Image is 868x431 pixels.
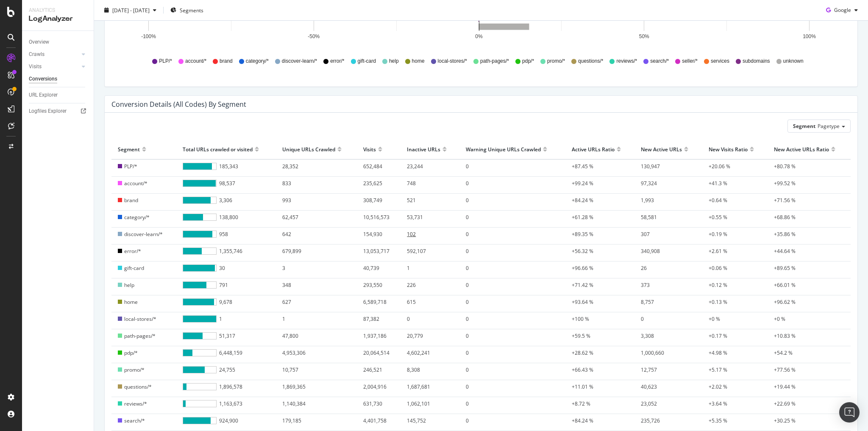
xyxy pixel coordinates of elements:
span: 833 [282,180,291,187]
text: 100% [803,34,816,40]
span: 30 [219,264,225,275]
span: 4,602,241 [407,349,430,356]
span: 0 [466,231,469,238]
span: 0 [466,332,469,339]
div: LogAnalyzer [29,14,87,24]
span: 0 [407,315,410,323]
a: Crawls [29,50,79,59]
div: New Active URLs [641,142,682,156]
span: +0.17 % [709,332,727,339]
span: questions/* [124,383,152,390]
span: 631,730 [363,400,382,407]
span: 0 [466,315,469,323]
span: 154,930 [363,231,382,238]
span: 0 [466,264,469,272]
div: Warning Unique URLs Crawled [466,142,541,156]
span: +89.65 % [774,264,796,272]
span: +4.98 % [709,349,727,356]
span: 0 [466,214,469,221]
span: 9,678 [219,298,232,309]
span: 1,140,384 [282,400,306,407]
span: 2,004,916 [363,383,387,390]
span: 12,757 [641,366,657,373]
span: Segments [180,6,203,14]
span: 58,581 [641,214,657,221]
span: 0 [466,383,469,390]
span: 51,317 [219,332,235,343]
span: services [711,58,729,65]
span: 0 [466,247,469,255]
span: 521 [407,197,416,204]
span: +0.13 % [709,298,727,306]
span: +66.43 % [572,366,593,373]
span: gift-card [358,58,376,65]
span: +96.62 % [774,298,796,306]
span: +0 % [774,315,785,323]
span: +71.56 % [774,197,796,204]
div: Visits [363,142,376,156]
span: 0 [466,417,469,424]
span: 3,306 [219,197,232,207]
span: questions/* [578,58,603,65]
span: seller/* [682,58,698,65]
span: PLP/* [124,163,137,170]
span: 40,739 [363,264,379,272]
span: 679,899 [282,247,301,255]
span: 179,185 [282,417,301,424]
div: Logfiles Explorer [29,107,67,116]
span: 3,308 [641,332,654,339]
span: +19.44 % [774,383,796,390]
button: [DATE] - [DATE] [101,3,160,17]
span: 1,937,186 [363,332,387,339]
span: home [124,298,138,306]
span: 10,757 [282,366,298,373]
span: 1 [407,264,410,272]
button: Google [823,3,861,17]
div: New Visits Ratio [709,142,748,156]
span: 97,324 [641,180,657,187]
span: 4,401,758 [363,417,387,424]
span: 1,896,578 [219,383,242,394]
span: local-stores/* [438,58,467,65]
span: +2.61 % [709,247,727,255]
span: 8,308 [407,366,420,373]
text: -50% [308,34,320,40]
span: 130,947 [641,163,660,170]
span: 1,000,660 [641,349,664,356]
span: error/* [330,58,344,65]
span: 235,625 [363,180,382,187]
span: 791 [219,281,228,292]
text: 50% [639,34,649,40]
div: Total URLs crawled or visited [183,142,253,156]
span: +28.62 % [572,349,593,356]
div: Unique URLs Crawled [282,142,335,156]
span: 0 [641,315,644,323]
span: 1,062,101 [407,400,430,407]
div: URL Explorer [29,91,58,100]
span: brand [124,197,138,204]
span: 0 [466,281,469,289]
div: Segment [118,142,140,156]
span: 28,352 [282,163,298,170]
span: 348 [282,281,291,289]
span: 53,731 [407,214,423,221]
span: Segment [793,122,815,130]
span: +59.5 % [572,332,590,339]
span: 4,953,306 [282,349,306,356]
span: 0 [466,298,469,306]
span: subdomains [743,58,770,65]
span: help [389,58,399,65]
span: 47,800 [282,332,298,339]
span: 373 [641,281,650,289]
span: +84.24 % [572,417,593,424]
span: 1,869,365 [282,383,306,390]
span: 246,521 [363,366,382,373]
span: 10,516,573 [363,214,389,221]
span: +84.24 % [572,197,593,204]
div: Open Intercom Messenger [839,402,860,423]
span: +5.35 % [709,417,727,424]
span: +2.02 % [709,383,727,390]
span: 308,749 [363,197,382,204]
span: 98,537 [219,180,235,190]
span: PLP/* [159,58,172,65]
